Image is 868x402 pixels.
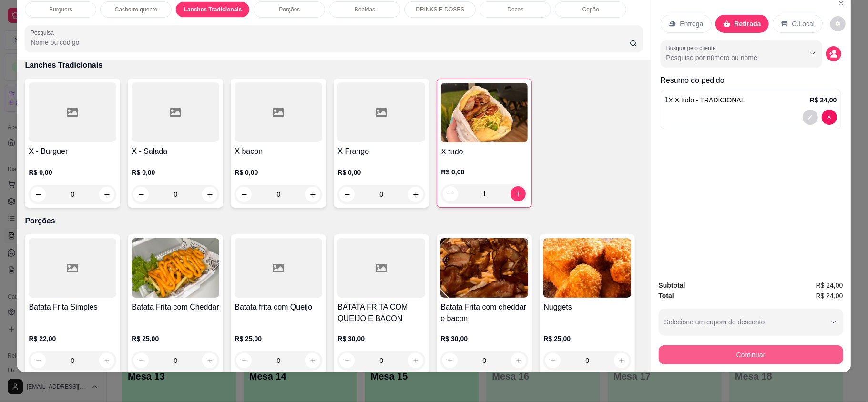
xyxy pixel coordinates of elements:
[582,6,599,13] p: Copão
[816,280,843,291] span: R$ 24,00
[543,334,631,343] p: R$ 25,00
[792,19,815,29] p: C.Local
[29,334,116,343] p: R$ 22,00
[666,53,790,62] input: Busque pelo cliente
[826,46,841,61] button: decrease-product-quantity
[441,167,528,177] p: R$ 0,00
[337,168,425,177] p: R$ 0,00
[441,146,528,158] h4: X tudo
[440,238,528,298] img: product-image
[440,301,528,324] h4: Batata Frita com cheddar e bacon
[805,46,820,61] button: Show suggestions
[25,60,643,71] p: Lanches Tradicionais
[659,281,685,289] strong: Subtotal
[659,309,843,335] button: Selecione um cupom de desconto
[132,168,219,177] p: R$ 0,00
[661,75,841,86] p: Resumo do pedido
[803,110,818,125] button: decrease-product-quantity
[822,110,837,125] button: decrease-product-quantity
[659,345,843,364] button: Continuar
[441,83,528,142] img: product-image
[735,19,761,29] p: Retirada
[29,146,116,157] h4: X - Burguer
[337,146,425,157] h4: X Frango
[810,95,837,105] p: R$ 24,00
[659,292,674,300] strong: Total
[31,38,629,47] input: Pesquisa
[132,301,219,313] h4: Batata Frita com Cheddar
[337,301,425,324] h4: BATATA FRITA COM QUEIJO E BACON
[816,291,843,301] span: R$ 24,00
[115,6,157,13] p: Cachorro quente
[235,168,322,177] p: R$ 0,00
[675,96,745,104] span: X tudo - TRADICIONAL
[543,301,631,313] h4: Nuggets
[665,94,745,106] p: 1 x
[355,6,375,13] p: Bebidas
[49,6,72,13] p: Burguers
[440,334,528,343] p: R$ 30,00
[235,301,322,313] h4: Batata frita com Queijo
[31,29,57,37] label: Pesquisa
[416,6,464,13] p: DRINKS E DOSES
[184,6,242,13] p: Lanches Tradicionais
[680,19,704,29] p: Entrega
[337,334,425,343] p: R$ 30,00
[339,353,355,368] button: decrease-product-quantity
[543,238,631,298] img: product-image
[132,146,219,157] h4: X - Salada
[666,44,719,52] label: Busque pelo cliente
[25,215,643,227] p: Porções
[29,168,116,177] p: R$ 0,00
[235,146,322,157] h4: X bacon
[507,6,523,13] p: Doces
[279,6,300,13] p: Porções
[408,353,423,368] button: increase-product-quantity
[235,334,322,343] p: R$ 25,00
[132,238,219,298] img: product-image
[830,16,846,31] button: decrease-product-quantity
[132,334,219,343] p: R$ 25,00
[29,301,116,313] h4: Batata Frita Simples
